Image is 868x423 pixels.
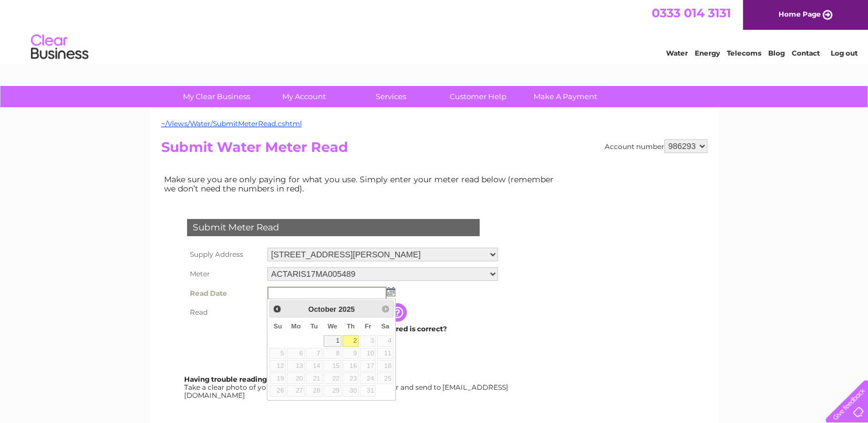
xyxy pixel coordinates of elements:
div: Clear Business is a trading name of Verastar Limited (registered in [GEOGRAPHIC_DATA] No. 3667643... [164,6,706,56]
span: 2025 [338,305,355,314]
a: Telecoms [727,49,761,57]
a: Customer Help [431,86,526,107]
a: Blog [768,49,785,57]
a: My Account [256,86,351,107]
td: Make sure you are only paying for what you use. Simply enter your meter read below (remember we d... [161,172,563,196]
span: Wednesday [328,323,337,330]
a: Services [344,86,438,107]
a: 1 [324,335,342,347]
input: Information [388,303,409,322]
th: Meter [184,264,264,284]
div: Account number [605,139,707,153]
span: Saturday [381,323,389,330]
a: Make A Payment [518,86,613,107]
img: ... [387,287,395,296]
a: Log out [830,49,857,57]
a: ~/Views/Water/SubmitMeterRead.cshtml [161,119,302,128]
th: Read [184,303,264,322]
a: My Clear Business [169,86,264,107]
th: Supply Address [184,245,264,264]
span: Monday [291,323,301,330]
div: Submit Meter Read [187,219,480,236]
span: Sunday [274,323,282,330]
td: Are you sure the read you have entered is correct? [264,322,501,336]
span: Prev [273,304,282,314]
span: Tuesday [310,323,318,330]
th: Read Date [184,284,264,303]
span: Thursday [347,323,355,330]
a: 2 [342,335,359,347]
span: Friday [365,323,372,330]
div: Take a clear photo of your readings, tell us which supply it's for and send to [EMAIL_ADDRESS][DO... [184,375,510,399]
a: 0333 014 3131 [652,6,731,20]
a: Energy [695,49,720,57]
a: Contact [792,49,820,57]
a: Water [666,49,688,57]
span: October [308,305,336,314]
b: Having trouble reading your meter? [184,375,313,383]
img: logo.png [30,30,89,65]
h2: Submit Water Meter Read [161,139,707,161]
a: Prev [271,302,284,315]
